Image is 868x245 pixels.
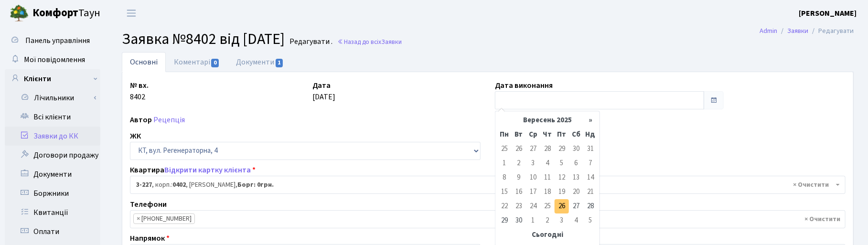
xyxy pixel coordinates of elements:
[512,156,526,170] td: 2
[497,170,512,185] td: 8
[495,80,553,91] label: Дата виконання
[583,128,598,142] th: Нд
[5,203,100,222] a: Квитанції
[211,59,219,67] span: 0
[122,28,285,50] span: Заявка №8402 від [DATE]
[555,156,569,170] td: 5
[10,4,29,23] img: logo.png
[153,115,185,125] a: Рецепція
[540,213,555,228] td: 2
[5,184,100,203] a: Боржники
[526,213,540,228] td: 1
[583,170,598,185] td: 14
[123,80,305,109] div: 8402
[497,185,512,199] td: 15
[526,199,540,213] td: 24
[497,156,512,170] td: 1
[497,142,512,156] td: 25
[540,199,555,213] td: 25
[569,128,583,142] th: Сб
[583,113,598,128] th: »
[512,142,526,156] td: 26
[512,185,526,199] td: 16
[5,50,100,69] a: Мої повідомлення
[526,170,540,185] td: 10
[130,130,141,142] label: ЖК
[136,180,834,190] span: <b>3-227</b>, корп.: <b>0402</b>, Хар'якова Ірина Геннадіївна, <b>Борг: 0грн.</b>
[540,185,555,199] td: 18
[166,52,228,72] a: Коментарі
[569,156,583,170] td: 6
[122,52,166,72] a: Основні
[497,213,512,228] td: 29
[804,214,840,224] span: Видалити всі елементи
[119,5,143,21] button: Переключити навігацію
[130,233,170,244] label: Напрямок
[5,127,100,146] a: Заявки до КК
[130,199,167,210] label: Телефони
[5,69,100,88] a: Клієнти
[555,128,569,142] th: Пт
[512,213,526,228] td: 30
[526,142,540,156] td: 27
[172,180,186,190] b: 0402
[276,59,283,67] span: 1
[130,80,149,91] label: № вх.
[130,164,256,176] label: Квартира
[526,128,540,142] th: Ср
[569,142,583,156] td: 30
[497,199,512,213] td: 22
[24,54,85,65] span: Мої повідомлення
[5,165,100,184] a: Документи
[11,88,100,107] a: Лічильники
[799,8,857,19] a: [PERSON_NAME]
[555,199,569,213] td: 26
[569,199,583,213] td: 27
[569,185,583,199] td: 20
[526,185,540,199] td: 17
[569,170,583,185] td: 13
[808,26,854,36] li: Редагувати
[305,80,488,109] div: [DATE]
[526,156,540,170] td: 3
[583,142,598,156] td: 31
[583,156,598,170] td: 7
[32,5,78,21] b: Комфорт
[745,21,868,41] nav: breadcrumb
[137,214,140,224] span: ×
[512,199,526,213] td: 23
[312,80,331,91] label: Дата
[555,185,569,199] td: 19
[25,35,90,46] span: Панель управління
[583,199,598,213] td: 28
[540,128,555,142] th: Чт
[569,213,583,228] td: 4
[5,222,100,241] a: Оплати
[555,170,569,185] td: 12
[583,213,598,228] td: 5
[787,26,808,36] a: Заявки
[288,37,332,46] small: Редагувати .
[512,113,583,128] th: Вересень 2025
[136,180,152,190] b: 3-227
[228,52,292,72] a: Документи
[5,146,100,165] a: Договори продажу
[5,107,100,127] a: Всі клієнти
[32,5,100,21] span: Таун
[337,37,402,46] a: Назад до всіхЗаявки
[381,37,402,46] span: Заявки
[793,180,829,190] span: Видалити всі елементи
[512,128,526,142] th: Вт
[583,185,598,199] td: 21
[164,165,251,175] a: Відкрити картку клієнта
[512,170,526,185] td: 9
[130,114,152,126] label: Автор
[237,180,274,190] b: Борг: 0грн.
[540,156,555,170] td: 4
[760,26,777,36] a: Admin
[555,142,569,156] td: 29
[130,176,846,194] span: <b>3-227</b>, корп.: <b>0402</b>, Хар'якова Ірина Геннадіївна, <b>Борг: 0грн.</b>
[540,142,555,156] td: 28
[497,128,512,142] th: Пн
[555,213,569,228] td: 3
